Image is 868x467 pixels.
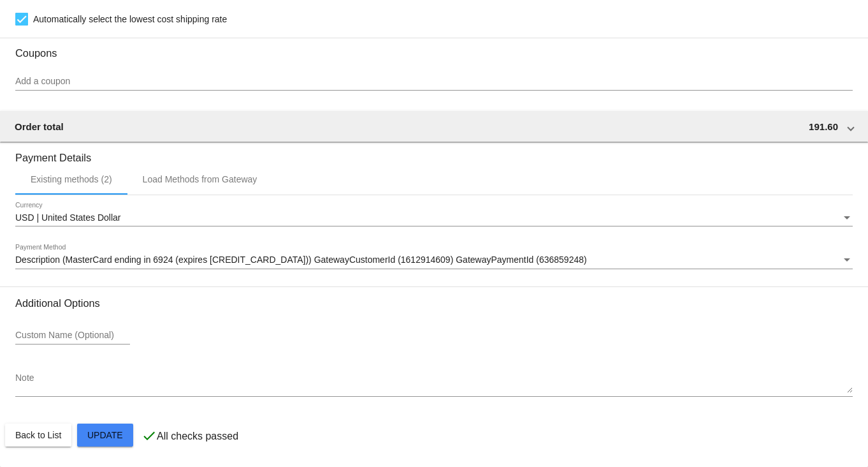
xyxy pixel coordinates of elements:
[15,255,587,265] span: Description (MasterCard ending in 6924 (expires [CREDIT_CARD_DATA])) GatewayCustomerId (161291460...
[77,424,133,447] button: Update
[157,431,238,442] p: All checks passed
[15,330,130,341] input: Custom Name (Optional)
[15,77,853,87] input: Add a coupon
[15,430,61,440] span: Back to List
[87,430,123,440] span: Update
[15,142,853,164] h3: Payment Details
[5,424,71,447] button: Back to List
[15,297,853,309] h3: Additional Options
[141,428,157,443] mat-icon: check
[15,255,853,265] mat-select: Payment Method
[33,11,227,27] span: Automatically select the lowest cost shipping rate
[31,174,112,184] div: Existing methods (2)
[15,38,853,59] h3: Coupons
[15,212,120,223] span: USD | United States Dollar
[15,121,64,132] span: Order total
[809,121,838,132] span: 191.60
[15,213,853,223] mat-select: Currency
[143,174,257,184] div: Load Methods from Gateway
